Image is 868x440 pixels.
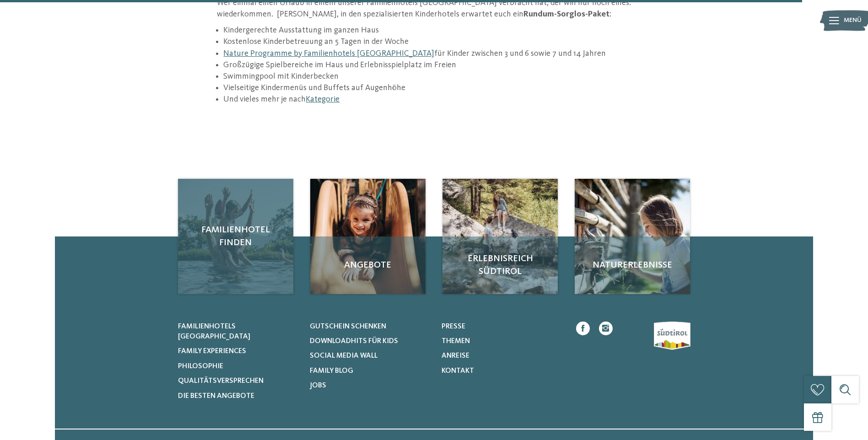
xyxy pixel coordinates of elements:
span: Qualitätsversprechen [178,377,264,385]
a: Social Media Wall [310,351,430,361]
a: Jobs [310,381,430,391]
li: Großzügige Spielbereiche im Haus und Erlebnisspielplatz im Freien [223,59,651,71]
a: Kinderhotel in Südtirol für Spiel, Spaß und Action Angebote [310,179,426,294]
span: Family Blog [310,367,353,375]
img: Kinderhotel in Südtirol für Spiel, Spaß und Action [442,179,558,294]
strong: Rundum-Sorglos-Paket [523,10,609,18]
a: Nature Programme by Familienhotels [GEOGRAPHIC_DATA] [223,49,434,58]
span: Familienhotels [GEOGRAPHIC_DATA] [178,323,250,340]
li: Und vieles mehr je nach [223,94,651,105]
a: Downloadhits für Kids [310,336,430,346]
span: Social Media Wall [310,352,377,360]
a: Philosophie [178,361,298,371]
a: Presse [442,322,562,332]
span: Presse [442,323,465,330]
a: Themen [442,336,562,346]
a: Gutschein schenken [310,322,430,332]
a: Kinderhotel in Südtirol für Spiel, Spaß und Action Familienhotel finden [178,179,293,294]
li: Kindergerechte Ausstattung im ganzen Haus [223,25,651,36]
span: Familienhotel finden [187,224,284,249]
span: Family Experiences [178,348,246,355]
li: für Kinder zwischen 3 und 6 sowie 7 und 14 Jahren [223,48,651,59]
span: Themen [442,338,470,345]
a: Kontakt [442,366,562,376]
span: Naturerlebnisse [584,259,681,272]
img: Kinderhotel in Südtirol für Spiel, Spaß und Action [310,179,426,294]
a: Die besten Angebote [178,391,298,401]
img: Kinderhotel in Südtirol für Spiel, Spaß und Action [575,179,690,294]
a: Family Blog [310,366,430,376]
span: Jobs [310,382,326,389]
span: Philosophie [178,363,223,370]
a: Anreise [442,351,562,361]
span: Gutschein schenken [310,323,386,330]
span: Downloadhits für Kids [310,338,398,345]
li: Vielseitige Kindermenüs und Buffets auf Augenhöhe [223,82,651,94]
span: Erlebnisreich Südtirol [452,252,549,278]
a: Qualitätsversprechen [178,376,298,386]
a: Kinderhotel in Südtirol für Spiel, Spaß und Action Erlebnisreich Südtirol [442,179,558,294]
a: Family Experiences [178,346,298,356]
span: Anreise [442,352,469,360]
a: Familienhotels [GEOGRAPHIC_DATA] [178,322,298,342]
a: Kategorie [306,95,340,103]
li: Swimmingpool mit Kinderbecken [223,71,651,82]
span: Angebote [319,259,416,272]
a: Kinderhotel in Südtirol für Spiel, Spaß und Action Naturerlebnisse [575,179,690,294]
span: Kontakt [442,367,474,375]
li: Kostenlose Kinderbetreuung an 5 Tagen in der Woche [223,36,651,48]
span: Die besten Angebote [178,392,254,400]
